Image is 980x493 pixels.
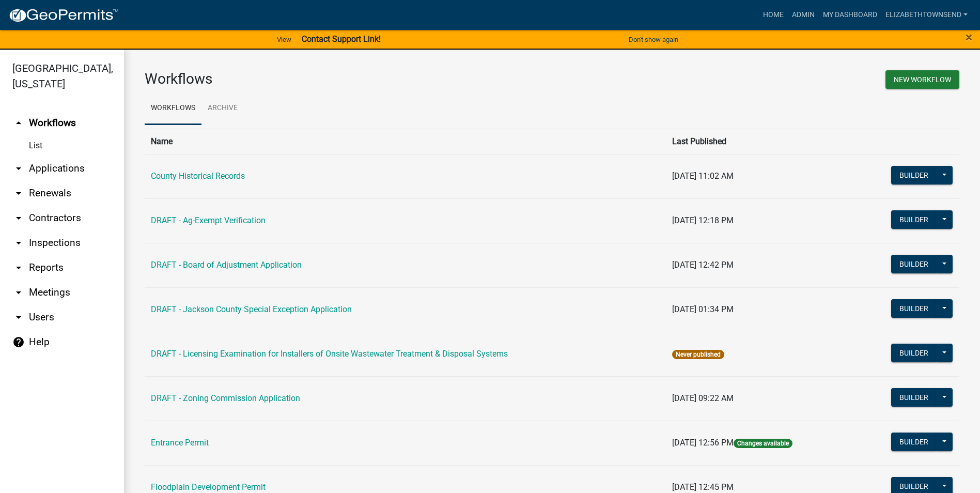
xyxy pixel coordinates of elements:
button: Builder [891,388,937,407]
a: DRAFT - Licensing Examination for Installers of Onsite Wastewater Treatment & Disposal Systems [151,349,508,359]
button: Close [966,31,972,43]
strong: Contact Support Link! [302,34,381,44]
span: Never published [672,350,724,359]
i: arrow_drop_down [12,187,25,199]
span: Changes available [734,439,792,448]
a: Archive [201,92,244,125]
a: Home [759,5,788,25]
i: arrow_drop_down [12,261,25,274]
a: Entrance Permit [151,438,209,448]
a: ElizabethTownsend [881,5,972,25]
a: Admin [788,5,819,25]
th: Last Published [666,129,853,154]
button: Builder [891,166,937,184]
a: My Dashboard [819,5,881,25]
i: arrow_drop_up [12,117,25,129]
a: DRAFT - Zoning Commission Application [151,393,300,403]
i: arrow_drop_down [12,311,25,323]
span: [DATE] 12:42 PM [672,260,734,270]
button: Builder [891,299,937,318]
a: County Historical Records [151,171,245,181]
a: DRAFT - Board of Adjustment Application [151,260,302,270]
th: Name [145,129,666,154]
span: [DATE] 12:18 PM [672,215,734,225]
a: Floodplain Development Permit [151,482,266,492]
a: DRAFT - Ag-Exempt Verification [151,215,266,225]
i: arrow_drop_down [12,286,25,299]
span: [DATE] 12:56 PM [672,438,734,448]
span: × [966,30,972,44]
button: Builder [891,255,937,273]
button: Builder [891,210,937,229]
span: [DATE] 11:02 AM [672,171,734,181]
i: arrow_drop_down [12,237,25,249]
span: [DATE] 09:22 AM [672,393,734,403]
button: Don't show again [625,31,682,48]
i: arrow_drop_down [12,212,25,224]
h3: Workflows [145,70,545,88]
span: [DATE] 01:34 PM [672,304,734,314]
i: help [12,336,25,348]
a: View [273,31,295,48]
span: [DATE] 12:45 PM [672,482,734,492]
i: arrow_drop_down [12,162,25,175]
button: New Workflow [885,70,959,89]
a: DRAFT - Jackson County Special Exception Application [151,304,352,314]
button: Builder [891,433,937,451]
button: Builder [891,344,937,362]
a: Workflows [145,92,201,125]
